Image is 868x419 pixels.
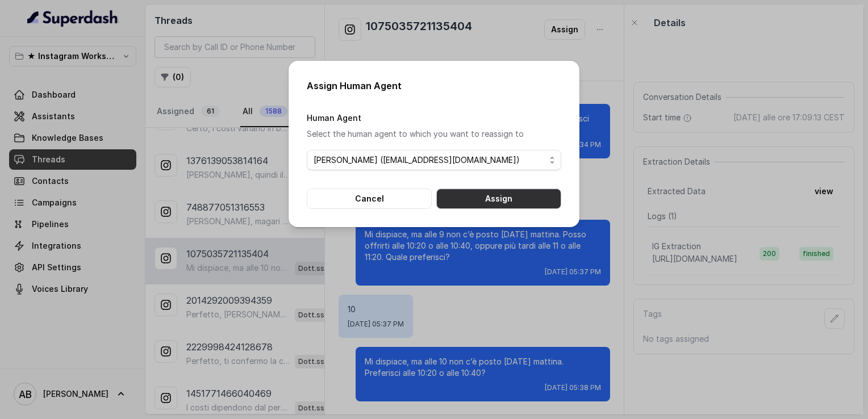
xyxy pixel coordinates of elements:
button: Assign [436,188,561,209]
span: [PERSON_NAME] ([EMAIL_ADDRESS][DOMAIN_NAME]) [314,153,545,167]
button: Cancel [307,188,432,209]
h2: Assign Human Agent [307,79,561,93]
p: Select the human agent to which you want to reassign to [307,127,561,141]
label: Human Agent [307,113,361,123]
button: [PERSON_NAME] ([EMAIL_ADDRESS][DOMAIN_NAME]) [307,150,561,170]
